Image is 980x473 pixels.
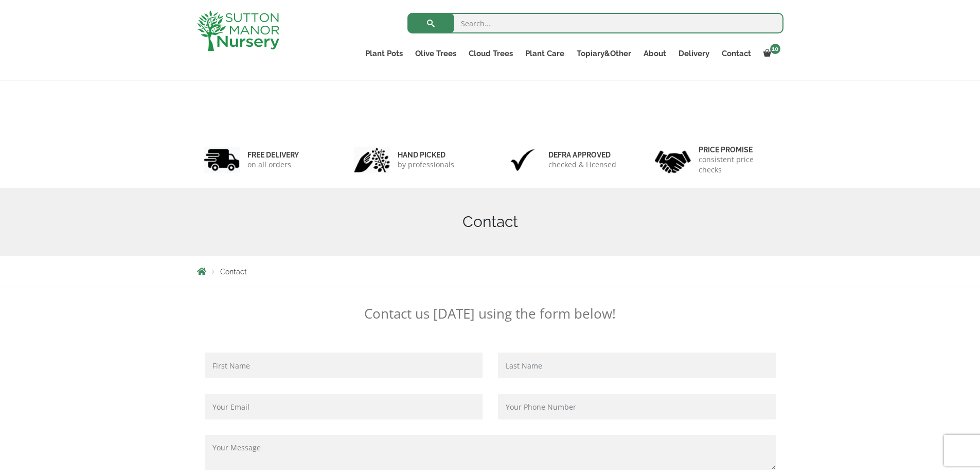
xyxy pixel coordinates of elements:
span: 10 [770,44,780,54]
a: Plant Care [519,46,571,61]
span: Contact [220,268,247,276]
p: checked & Licensed [548,160,616,170]
nav: Breadcrumbs [197,267,783,275]
p: consistent price checks [699,154,777,175]
input: Your Email [205,394,483,419]
a: Topiary&Other [571,46,637,61]
img: 3.jpg [505,147,541,173]
a: About [637,46,672,61]
h6: FREE DELIVERY [247,150,299,160]
input: Your Phone Number [498,394,776,419]
h1: Contact [197,213,783,231]
a: Plant Pots [359,46,409,61]
a: 10 [757,46,783,61]
img: 1.jpg [204,147,240,173]
p: by professionals [398,160,454,170]
p: Contact us [DATE] using the form below! [197,305,783,322]
a: Cloud Trees [462,46,519,61]
img: 4.jpg [655,144,691,176]
h6: hand picked [398,150,454,160]
img: logo [197,10,279,51]
p: on all orders [247,160,299,170]
h6: Defra approved [548,150,616,160]
input: Last Name [498,353,776,378]
a: Contact [716,46,757,61]
input: First Name [205,353,483,378]
img: 2.jpg [354,147,390,173]
a: Olive Trees [409,46,462,61]
h6: Price promise [699,145,777,154]
a: Delivery [672,46,716,61]
input: Search... [407,13,783,33]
